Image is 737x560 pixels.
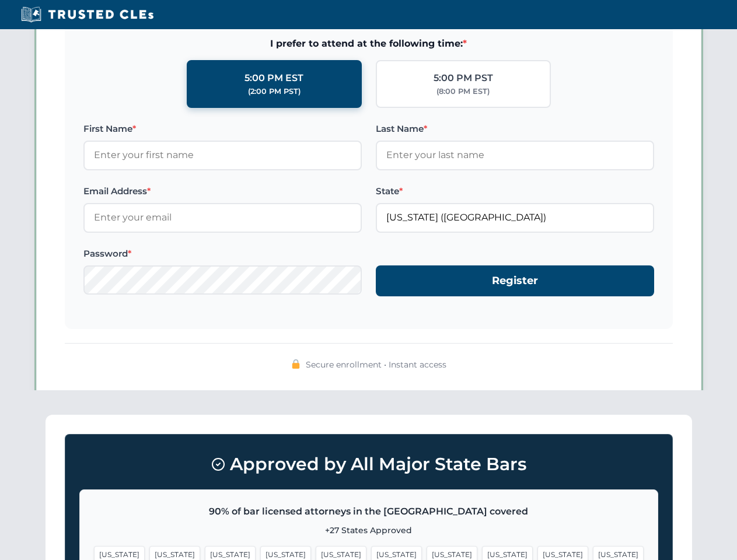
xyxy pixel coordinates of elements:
[376,141,654,170] input: Enter your last name
[94,524,644,537] p: +27 States Approved
[376,184,654,198] label: State
[79,449,658,480] h3: Approved by All Major State Bars
[83,141,362,170] input: Enter your first name
[94,504,644,519] p: 90% of bar licensed attorneys in the [GEOGRAPHIC_DATA] covered
[244,71,303,86] div: 5:00 PM EST
[376,203,654,232] input: Florida (FL)
[376,265,654,296] button: Register
[248,86,301,97] div: (2:00 PM PST)
[83,203,362,232] input: Enter your email
[18,6,157,23] img: Trusted CLEs
[83,36,654,51] span: I prefer to attend at the following time:
[436,86,490,97] div: (8:00 PM EST)
[376,122,654,136] label: Last Name
[83,247,362,261] label: Password
[434,71,493,86] div: 5:00 PM PST
[83,184,362,198] label: Email Address
[83,122,362,136] label: First Name
[306,358,446,371] span: Secure enrollment • Instant access
[291,359,301,369] img: 🔒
